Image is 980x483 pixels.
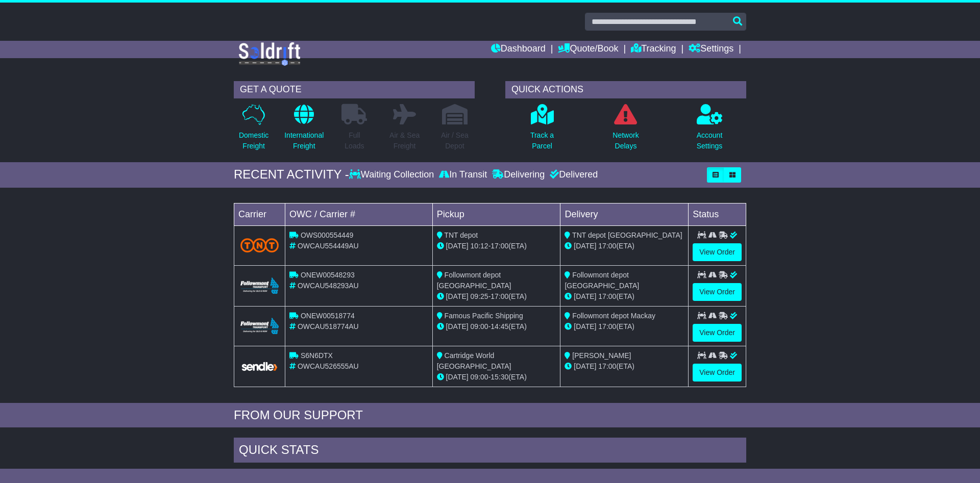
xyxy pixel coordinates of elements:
[446,373,469,381] span: [DATE]
[693,243,742,261] a: View Order
[689,203,746,225] td: Status
[491,322,508,331] span: 14:45
[693,324,742,342] a: View Order
[572,312,655,320] span: Followmont depot Mackay
[697,130,723,151] p: Account Settings
[432,203,560,225] td: Pickup
[445,312,523,320] span: Famous Pacific Shipping
[572,351,631,360] span: [PERSON_NAME]
[612,130,639,151] p: Network Delays
[560,203,689,225] td: Delivery
[693,364,742,382] a: View Order
[240,361,279,372] img: GetCarrierServiceLogo
[598,292,616,300] span: 17:00
[572,231,682,239] span: TNT depot [GEOGRAPHIC_DATA]
[505,81,746,98] div: QUICK ACTIONS
[530,104,554,157] a: Track aParcel
[436,169,489,181] div: In Transit
[240,318,279,335] img: Followmont_Transport.png
[574,322,596,331] span: [DATE]
[298,282,359,290] span: OWCAU548293AU
[598,362,616,370] span: 17:00
[298,362,359,370] span: OWCAU526555AU
[574,242,596,250] span: [DATE]
[284,104,324,157] a: InternationalFreight
[574,362,596,370] span: [DATE]
[530,130,554,151] p: Track a Parcel
[491,41,546,58] a: Dashboard
[437,271,511,290] span: Followmont depot [GEOGRAPHIC_DATA]
[234,203,285,225] td: Carrier
[491,242,508,250] span: 17:00
[238,104,269,157] a: DomesticFreight
[437,351,511,370] span: Cartridge World [GEOGRAPHIC_DATA]
[298,242,359,250] span: OWCAU554449AU
[693,283,742,301] a: View Order
[565,271,639,290] span: Followmont depot [GEOGRAPHIC_DATA]
[240,238,279,252] img: TNT_Domestic.png
[301,231,354,239] span: OWS000554449
[491,292,508,300] span: 17:00
[471,322,488,331] span: 09:00
[298,322,359,331] span: OWCAU518774AU
[437,321,556,332] div: - (ETA)
[446,242,469,250] span: [DATE]
[631,41,676,58] a: Tracking
[471,242,488,250] span: 10:12
[565,291,684,302] div: (ETA)
[471,373,488,381] span: 09:00
[565,241,684,251] div: (ETA)
[239,130,268,151] p: Domestic Freight
[612,104,639,157] a: NetworkDelays
[437,291,556,302] div: - (ETA)
[301,271,355,279] span: ONEW00548293
[446,322,469,331] span: [DATE]
[491,373,508,381] span: 15:30
[598,242,616,250] span: 17:00
[437,372,556,383] div: - (ETA)
[598,322,616,331] span: 17:00
[689,41,733,58] a: Settings
[446,292,469,300] span: [DATE]
[389,130,420,151] p: Air & Sea Freight
[284,130,324,151] p: International Freight
[240,277,279,294] img: Followmont_Transport.png
[437,241,556,251] div: - (ETA)
[441,130,469,151] p: Air / Sea Depot
[285,203,433,225] td: OWC / Carrier #
[301,351,333,360] span: S6N6DTX
[234,408,746,423] div: FROM OUR SUPPORT
[341,130,367,151] p: Full Loads
[471,292,488,300] span: 09:25
[234,438,746,465] div: Quick Stats
[301,312,355,320] span: ONEW00518774
[444,231,478,239] span: TNT depot
[558,41,618,58] a: Quote/Book
[349,169,436,181] div: Waiting Collection
[234,167,349,182] div: RECENT ACTIVITY -
[574,292,596,300] span: [DATE]
[696,104,723,157] a: AccountSettings
[547,169,598,181] div: Delivered
[489,169,547,181] div: Delivering
[565,321,684,332] div: (ETA)
[565,361,684,372] div: (ETA)
[234,81,475,98] div: GET A QUOTE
